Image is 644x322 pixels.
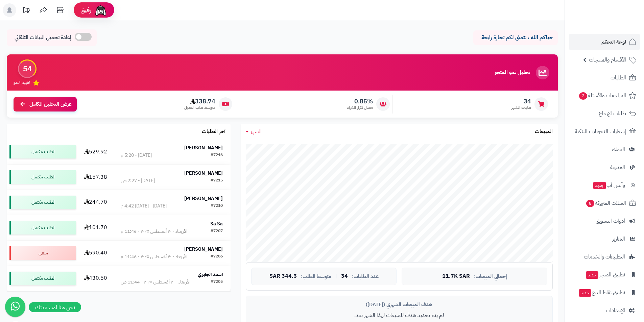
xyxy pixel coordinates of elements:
span: جديد [579,289,591,297]
span: تقييم النمو [14,80,30,85]
a: تطبيق نقاط البيعجديد [569,284,640,301]
div: [DATE] - [DATE] 4:42 م [121,203,167,209]
td: 590.40 [79,241,113,266]
strong: [PERSON_NAME] [184,246,223,253]
span: عدد الطلبات: [352,274,379,279]
span: رفيق [80,6,91,14]
td: 157.38 [79,165,113,190]
span: 338.74 [184,98,215,105]
div: ملغي [9,246,76,260]
a: التقارير [569,231,640,247]
div: [DATE] - 2:27 ص [121,177,155,184]
span: العملاء [612,145,625,154]
div: الطلب مكتمل [9,221,76,234]
strong: [PERSON_NAME] [184,170,223,177]
span: متوسط طلب العميل [184,105,215,110]
h3: آخر الطلبات [202,129,225,135]
strong: [PERSON_NAME] [184,144,223,151]
span: جديد [586,271,598,279]
h3: تحليل نمو المتجر [495,70,530,76]
h3: المبيعات [535,129,553,135]
div: الطلب مكتمل [9,196,76,209]
strong: اسعد الجابري [198,271,223,278]
span: تطبيق المتجر [585,270,625,279]
div: #7210 [211,203,223,209]
img: ai-face.png [94,3,108,17]
a: طلبات الإرجاع [569,105,640,122]
a: الطلبات [569,70,640,86]
p: لم يتم تحديد هدف للمبيعات لهذا الشهر بعد. [251,312,547,319]
a: التطبيقات والخدمات [569,249,640,265]
div: #7206 [211,253,223,260]
span: المدونة [610,163,625,172]
a: الإعدادات [569,302,640,319]
div: #7205 [211,279,223,286]
span: متوسط الطلب: [301,274,331,279]
div: الطلب مكتمل [9,145,76,158]
div: الطلب مكتمل [9,170,76,184]
span: إشعارات التحويلات البنكية [575,127,626,136]
span: المراجعات والأسئلة [578,91,626,100]
span: | [335,274,337,279]
span: إجمالي المبيعات: [474,274,507,279]
div: الطلب مكتمل [9,272,76,285]
a: لوحة التحكم [569,34,640,50]
strong: Sa Sa [210,220,223,227]
a: الشهر [246,128,262,135]
div: هدف المبيعات الشهري ([DATE]) [251,301,547,308]
td: 244.70 [79,190,113,215]
span: معدل تكرار الشراء [347,105,373,110]
div: #7215 [211,177,223,184]
span: السلات المتروكة [586,198,626,208]
span: طلبات الشهر [511,105,531,110]
span: 11.7K SAR [442,273,470,279]
span: لوحة التحكم [601,37,626,47]
span: التقارير [612,234,625,244]
span: الأقسام والمنتجات [589,55,626,65]
span: الشهر [251,127,262,135]
a: المدونة [569,159,640,175]
span: أدوات التسويق [596,216,625,226]
span: 34 [511,98,531,105]
span: عرض التحليل الكامل [29,100,72,108]
span: إعادة تحميل البيانات التلقائي [15,34,71,42]
td: 529.92 [79,139,113,164]
span: 8 [586,200,594,207]
a: تطبيق المتجرجديد [569,267,640,283]
strong: [PERSON_NAME] [184,195,223,202]
span: التطبيقات والخدمات [584,252,625,262]
span: جديد [593,182,606,189]
a: إشعارات التحويلات البنكية [569,123,640,140]
div: [DATE] - 5:20 م [121,152,152,159]
a: تحديثات المنصة [18,3,35,19]
span: 344.5 SAR [269,273,297,279]
div: #7216 [211,152,223,159]
td: 430.50 [79,266,113,291]
a: المراجعات والأسئلة2 [569,88,640,104]
div: الأربعاء - ٢٠ أغسطس ٢٠٢٥ - 11:46 م [121,253,187,260]
td: 101.70 [79,215,113,240]
a: العملاء [569,141,640,157]
a: أدوات التسويق [569,213,640,229]
span: 2 [579,92,587,100]
a: وآتس آبجديد [569,177,640,193]
p: حياكم الله ، نتمنى لكم تجارة رابحة [478,34,553,42]
div: #7207 [211,228,223,235]
span: 34 [341,273,348,279]
span: الطلبات [611,73,626,82]
a: السلات المتروكة8 [569,195,640,211]
span: 0.85% [347,98,373,105]
span: طلبات الإرجاع [599,109,626,118]
span: الإعدادات [606,306,625,315]
div: الأربعاء - ٢٠ أغسطس ٢٠٢٥ - 11:46 م [121,228,187,235]
div: الأربعاء - ٢٠ أغسطس ٢٠٢٥ - 11:44 ص [121,279,190,286]
span: وآتس آب [593,180,625,190]
span: تطبيق نقاط البيع [578,288,625,297]
a: عرض التحليل الكامل [14,97,77,112]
